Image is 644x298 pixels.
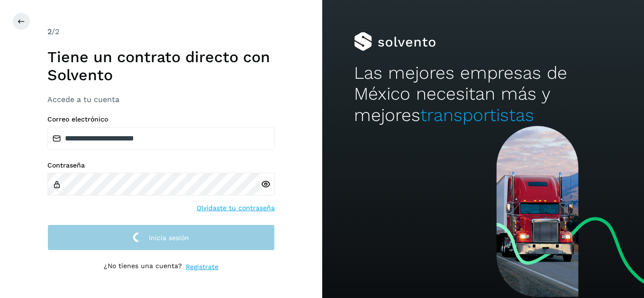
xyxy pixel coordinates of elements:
span: Inicia sesión [149,234,189,241]
h3: Accede a tu cuenta [47,95,275,104]
label: Correo electrónico [47,115,275,123]
span: 2 [47,27,52,36]
a: Regístrate [186,262,218,272]
label: Contraseña [47,161,275,169]
h2: Las mejores empresas de México necesitan más y mejores [354,63,612,126]
h1: Tiene un contrato directo con Solvento [47,48,275,84]
div: /2 [47,26,275,37]
span: transportistas [420,105,534,125]
a: Olvidaste tu contraseña [197,203,275,213]
p: ¿No tienes una cuenta? [104,262,182,272]
button: Inicia sesión [47,224,275,251]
